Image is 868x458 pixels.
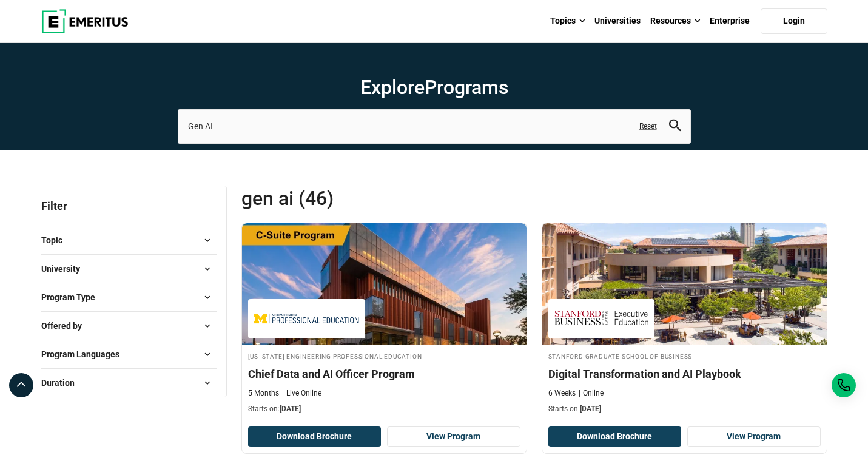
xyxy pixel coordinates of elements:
a: Digital Transformation Course by Stanford Graduate School of Business - December 4, 2025 Stanford... [542,223,827,421]
a: AI and Machine Learning Course by Michigan Engineering Professional Education - December 17, 2025... [242,223,527,421]
a: View Program [387,426,520,447]
span: Programs [425,76,508,99]
h4: Digital Transformation and AI Playbook [548,366,821,382]
span: Program Type [41,291,105,304]
img: Digital Transformation and AI Playbook | Online Digital Transformation Course [542,223,827,345]
button: search [669,120,681,133]
a: Reset search [639,121,657,132]
img: Chief Data and AI Officer Program | Online AI and Machine Learning Course [242,223,527,345]
a: Login [761,8,827,34]
h4: Chief Data and AI Officer Program [248,366,520,382]
span: [DATE] [280,405,301,413]
span: Duration [41,376,84,389]
button: Program Type [41,288,217,306]
span: Offered by [41,319,92,332]
button: Duration [41,374,217,392]
span: Gen AI (46) [241,186,534,210]
button: Download Brochure [248,426,382,447]
p: Live Online [282,388,321,399]
a: search [669,123,681,134]
h4: [US_STATE] Engineering Professional Education [248,351,520,361]
h4: Stanford Graduate School of Business [548,351,821,361]
button: Topic [41,231,217,249]
button: Download Brochure [548,426,682,447]
button: Offered by [41,317,217,335]
img: Michigan Engineering Professional Education [254,305,360,332]
p: Online [579,388,604,399]
button: Program Languages [41,345,217,363]
p: 6 Weeks [548,388,576,399]
a: View Program [687,426,821,447]
span: Topic [41,234,72,247]
span: Program Languages [41,348,129,361]
h1: Explore [178,75,691,99]
button: University [41,260,217,278]
p: Starts on: [248,404,520,414]
p: 5 Months [248,388,279,399]
img: Stanford Graduate School of Business [554,305,648,332]
input: search-page [178,109,691,143]
p: Filter [41,186,217,226]
p: Starts on: [548,404,821,414]
span: [DATE] [580,405,601,413]
span: University [41,262,90,275]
